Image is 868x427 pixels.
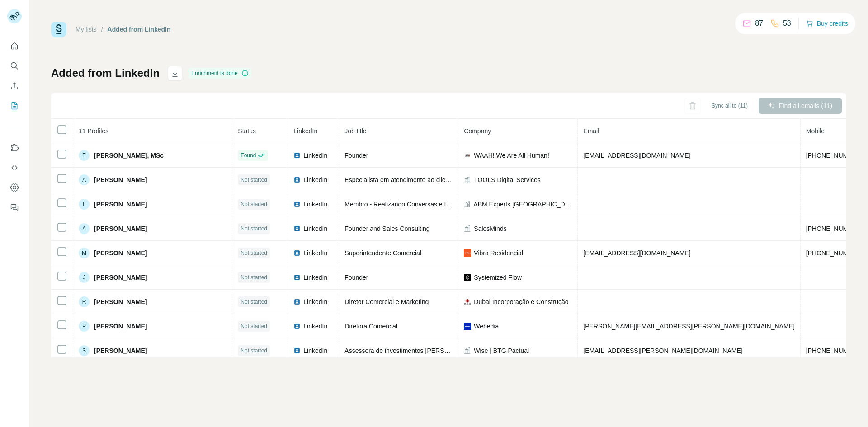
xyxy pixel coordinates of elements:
span: Especialista em atendimento ao cliente | Customer Experience - CX [344,176,535,183]
span: Webedia [474,322,499,331]
span: [PERSON_NAME][EMAIL_ADDRESS][PERSON_NAME][DOMAIN_NAME] [583,323,795,330]
img: company-logo [464,323,471,330]
img: LinkedIn logo [293,347,301,354]
div: R [79,296,90,307]
div: A [79,223,90,234]
span: Not started [241,200,267,208]
span: [PHONE_NUMBER] [806,249,863,257]
span: Not started [241,176,267,184]
img: company-logo [464,274,471,281]
div: P [79,321,90,332]
div: A [79,174,90,185]
span: LinkedIn [293,127,317,135]
span: Company [464,127,491,135]
button: Use Surfe API [7,160,22,176]
div: L [79,199,90,210]
span: Job title [344,127,366,135]
span: ABM Experts [GEOGRAPHIC_DATA] [473,200,572,209]
span: Email [583,127,599,135]
div: Enrichment is done [189,68,251,79]
div: J [79,272,90,283]
img: LinkedIn logo [293,176,301,183]
img: LinkedIn logo [293,225,301,232]
img: LinkedIn logo [293,201,301,208]
span: LinkedIn [303,151,327,160]
div: E [79,150,90,161]
span: [PERSON_NAME], MSc [94,151,164,160]
button: Quick start [7,38,22,54]
span: LinkedIn [303,224,327,233]
img: LinkedIn logo [293,249,301,257]
img: LinkedIn logo [293,298,301,305]
span: Diretor Comercial e Marketing [344,298,429,305]
img: Surfe Logo [51,22,66,37]
button: Use Surfe on LinkedIn [7,140,22,156]
span: [PERSON_NAME] [94,297,147,306]
button: Feedback [7,199,22,216]
span: Sync all to (11) [712,102,748,110]
span: Superintendente Comercial [344,249,421,257]
span: [PERSON_NAME] [94,175,147,184]
span: [PHONE_NUMBER] [806,225,863,232]
span: [PERSON_NAME] [94,273,147,282]
span: TOOLS Digital Services [474,175,541,184]
span: [PERSON_NAME] [94,249,147,258]
span: 11 Profiles [79,127,108,135]
span: Not started [241,249,267,257]
span: [PERSON_NAME] [94,200,147,209]
button: Sync all to (11) [705,99,754,113]
span: Not started [241,298,267,306]
span: [PERSON_NAME] [94,322,147,331]
span: Wise | BTG Pactual [474,346,529,355]
span: Found [241,151,256,160]
button: My lists [7,98,22,114]
span: LinkedIn [303,175,327,184]
li: / [101,25,103,34]
div: Added from LinkedIn [108,25,171,34]
span: Vibra Residencial [474,249,523,258]
span: Not started [241,225,267,233]
span: Diretora Comercial [344,323,397,330]
button: Dashboard [7,179,22,196]
span: LinkedIn [303,273,327,282]
span: Systemized Flow [474,273,522,282]
img: LinkedIn logo [293,152,301,159]
span: Membro - Realizando Conversas e Iniciativas [344,201,472,208]
span: Not started [241,347,267,355]
p: 87 [755,18,763,29]
img: company-logo [464,249,471,257]
span: LinkedIn [303,249,327,258]
span: [PHONE_NUMBER] [806,152,863,159]
button: Search [7,58,22,74]
h1: Added from LinkedIn [51,66,160,80]
span: Mobile [806,127,825,135]
button: Buy credits [806,17,848,30]
span: WAAH! We Are All Human! [474,151,549,160]
span: LinkedIn [303,346,327,355]
button: Enrich CSV [7,78,22,94]
span: LinkedIn [303,297,327,306]
img: LinkedIn logo [293,274,301,281]
span: Status [238,127,256,135]
span: SalesMinds [474,224,506,233]
span: LinkedIn [303,322,327,331]
span: Founder [344,274,368,281]
span: Assessora de investimentos [PERSON_NAME] Contratada BTG Pactual [344,347,548,354]
img: company-logo [464,152,471,159]
img: LinkedIn logo [293,323,301,330]
span: Founder [344,152,368,159]
span: [EMAIL_ADDRESS][DOMAIN_NAME] [583,249,690,257]
a: My lists [75,26,97,33]
span: Not started [241,322,267,330]
p: 53 [783,18,791,29]
span: Dubai Incorporação e Construção [474,297,568,306]
span: [PERSON_NAME] [94,346,147,355]
span: Not started [241,273,267,282]
div: S [79,345,90,356]
span: Founder and Sales Consulting [344,225,429,232]
img: company-logo [464,298,471,305]
span: [PERSON_NAME] [94,224,147,233]
span: [EMAIL_ADDRESS][PERSON_NAME][DOMAIN_NAME] [583,347,742,354]
span: [EMAIL_ADDRESS][DOMAIN_NAME] [583,152,690,159]
span: [PHONE_NUMBER] [806,347,863,354]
